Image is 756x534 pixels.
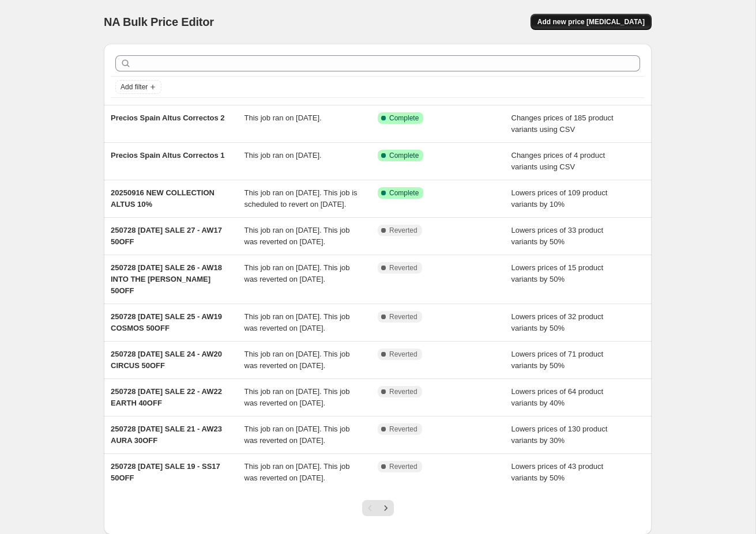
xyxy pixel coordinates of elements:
[111,350,222,370] span: 250728 [DATE] SALE 24 - AW20 CIRCUS 50OFF
[245,350,350,370] span: This job ran on [DATE]. This job was reverted on [DATE].
[245,151,322,160] span: This job ran on [DATE].
[511,226,604,246] span: Lowers prices of 33 product variants by 50%
[389,188,419,198] span: Complete
[245,263,350,283] span: This job ran on [DATE]. This job was reverted on [DATE].
[511,387,604,407] span: Lowers prices of 64 product variants by 40%
[511,113,614,134] span: Changes prices of 185 product variants using CSV
[245,188,358,209] span: This job ran on [DATE]. This job is scheduled to revert on [DATE].
[511,425,608,445] span: Lowers prices of 130 product variants by 30%
[245,113,322,122] span: This job ran on [DATE].
[111,312,222,332] span: 250728 [DATE] SALE 25 - AW19 COSMOS 50OFF
[531,14,652,30] button: Add new price [MEDICAL_DATA]
[389,113,419,123] span: Complete
[378,500,394,516] button: Next
[362,500,394,516] nav: Pagination
[389,462,418,471] span: Reverted
[104,16,214,28] span: NA Bulk Price Editor
[111,387,222,407] span: 250728 [DATE] SALE 22 - AW22 EARTH 40OFF
[511,350,604,370] span: Lowers prices of 71 product variants by 50%
[115,80,161,94] button: Add filter
[111,425,222,445] span: 250728 [DATE] SALE 21 - AW23 AURA 30OFF
[389,387,418,396] span: Reverted
[389,350,418,359] span: Reverted
[245,226,350,246] span: This job ran on [DATE]. This job was reverted on [DATE].
[537,17,645,26] span: Add new price [MEDICAL_DATA]
[111,188,215,209] span: 20250916 NEW COLLECTION ALTUS 10%
[111,151,224,160] span: Precios Spain Altus Correctos 1
[511,188,608,209] span: Lowers prices of 109 product variants by 10%
[245,462,350,482] span: This job ran on [DATE]. This job was reverted on [DATE].
[111,462,220,482] span: 250728 [DATE] SALE 19 - SS17 50OFF
[389,151,419,160] span: Complete
[511,312,604,332] span: Lowers prices of 32 product variants by 50%
[389,226,418,235] span: Reverted
[389,425,418,434] span: Reverted
[245,425,350,445] span: This job ran on [DATE]. This job was reverted on [DATE].
[245,312,350,332] span: This job ran on [DATE]. This job was reverted on [DATE].
[111,226,222,246] span: 250728 [DATE] SALE 27 - AW17 50OFF
[121,82,148,92] span: Add filter
[389,312,418,321] span: Reverted
[511,462,604,482] span: Lowers prices of 43 product variants by 50%
[245,387,350,407] span: This job ran on [DATE]. This job was reverted on [DATE].
[389,263,418,272] span: Reverted
[511,151,605,171] span: Changes prices of 4 product variants using CSV
[111,113,224,122] span: Precios Spain Altus Correctos 2
[511,263,604,283] span: Lowers prices of 15 product variants by 50%
[111,263,222,295] span: 250728 [DATE] SALE 26 - AW18 INTO THE [PERSON_NAME] 50OFF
